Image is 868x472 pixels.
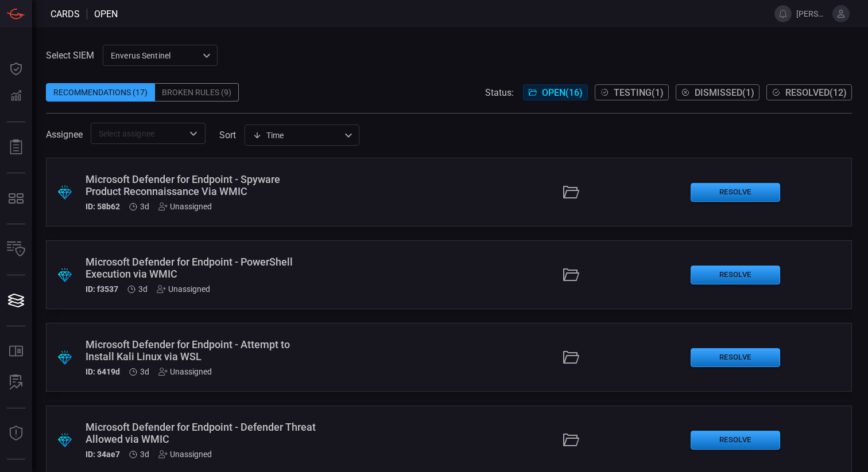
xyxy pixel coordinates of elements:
button: Resolved(12) [766,84,852,100]
label: Select SIEM [46,50,94,61]
div: Broken Rules (9) [155,83,239,102]
button: Open [185,126,201,142]
button: Inventory [2,236,30,263]
button: Open(16) [523,84,588,100]
span: [PERSON_NAME].[PERSON_NAME] [796,9,828,18]
p: Enverus Sentinel [111,50,199,61]
button: MITRE - Detection Posture [2,185,30,212]
label: sort [219,130,236,141]
h5: ID: f3537 [86,284,118,294]
button: Threat Intelligence [2,420,30,447]
button: Dismissed(1) [676,84,759,100]
span: Sep 30, 2025 9:22 AM [140,202,149,211]
button: Cards [2,287,30,314]
button: ALERT ANALYSIS [2,369,30,396]
span: Sep 30, 2025 9:22 AM [140,450,149,459]
div: Unassigned [158,450,212,459]
button: Resolve [691,348,780,367]
div: Time [253,130,341,141]
div: Microsoft Defender for Endpoint - Defender Threat Allowed via WMIC [86,421,316,445]
h5: ID: 6419d [86,367,120,376]
div: Recommendations (17) [46,83,155,102]
span: Testing ( 1 ) [614,87,664,98]
span: open [94,9,118,19]
div: Unassigned [157,284,210,294]
span: Status: [485,87,514,98]
span: Assignee [46,129,83,140]
span: Resolved ( 12 ) [785,87,847,98]
div: Microsoft Defender for Endpoint - Attempt to Install Kali Linux via WSL [86,338,316,362]
span: Cards [51,9,80,19]
button: Resolve [691,183,780,202]
input: Select assignee [94,126,183,141]
div: Microsoft Defender for Endpoint - Spyware Product Reconnaissance Via WMIC [86,173,316,197]
h5: ID: 34ae7 [86,450,120,459]
h5: ID: 58b62 [86,202,120,211]
div: Microsoft Defender for Endpoint - PowerShell Execution via WMIC [86,256,316,280]
button: Detections [2,83,30,110]
span: Dismissed ( 1 ) [695,87,754,98]
button: Resolve [691,266,780,284]
div: Unassigned [158,367,212,376]
button: Reports [2,134,30,161]
span: Sep 30, 2025 9:22 AM [138,284,148,294]
span: Open ( 16 ) [542,87,583,98]
button: Rule Catalog [2,338,30,365]
div: Unassigned [158,202,212,211]
span: Sep 30, 2025 9:22 AM [140,367,149,376]
button: Testing(1) [595,84,669,100]
button: Dashboard [2,55,30,83]
button: Resolve [691,431,780,450]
